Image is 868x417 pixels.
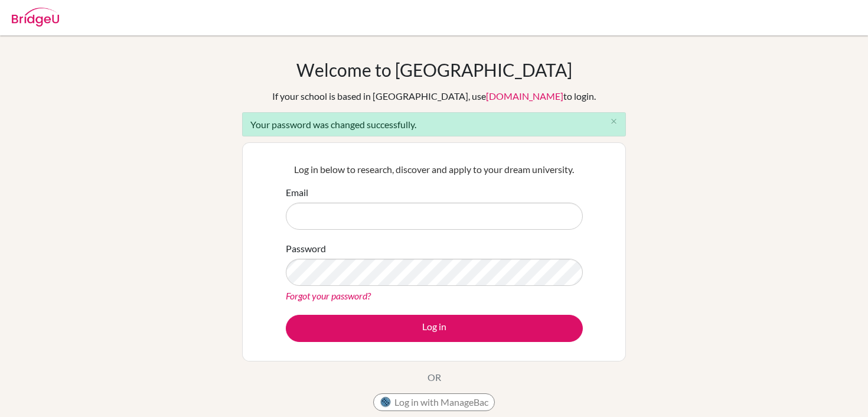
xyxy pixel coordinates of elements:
a: Forgot your password? [286,290,371,301]
a: [DOMAIN_NAME] [486,90,563,102]
label: Password [286,242,326,256]
h1: Welcome to [GEOGRAPHIC_DATA] [296,59,572,80]
i: close [609,117,618,126]
label: Email [286,185,308,200]
p: Log in below to research, discover and apply to your dream university. [286,162,583,177]
img: Bridge-U [12,8,59,27]
button: Log in with ManageBac [373,393,495,411]
div: If your school is based in [GEOGRAPHIC_DATA], use to login. [272,89,596,103]
p: OR [428,370,441,385]
div: Your password was changed successfully. [242,112,626,136]
button: Close [602,113,625,131]
button: Log in [286,315,583,342]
